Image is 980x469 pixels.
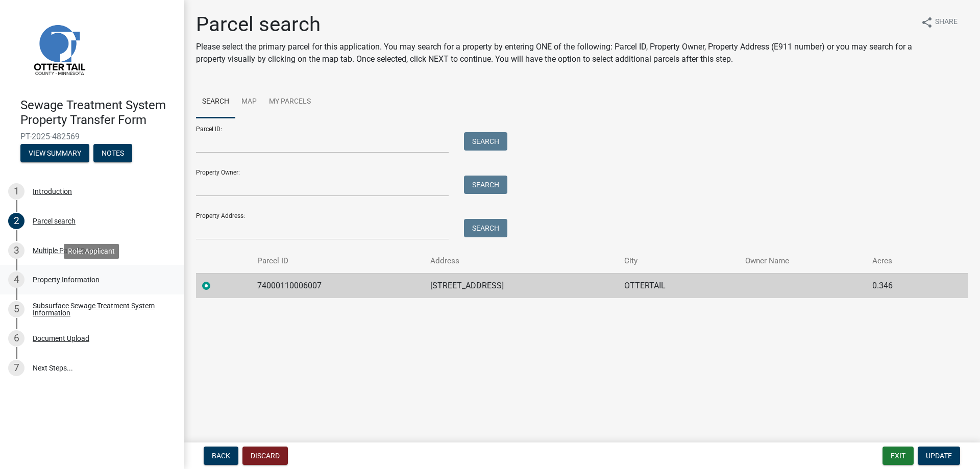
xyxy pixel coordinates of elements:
[20,144,89,162] button: View Summary
[424,273,618,298] td: [STREET_ADDRESS]
[93,144,132,162] button: Notes
[251,273,424,298] td: 74000110006007
[212,452,230,460] span: Back
[866,273,940,298] td: 0.346
[926,452,952,460] span: Update
[921,16,933,29] i: share
[204,447,238,465] button: Back
[8,360,24,376] div: 7
[618,273,739,298] td: OTTERTAIL
[8,301,24,317] div: 5
[33,247,103,254] div: Multiple Parcel Search
[20,150,89,158] wm-modal-confirm: Summary
[64,244,119,259] div: Role: Applicant
[196,41,913,65] p: Please select the primary parcel for this application. You may search for a property by entering ...
[464,176,507,194] button: Search
[33,335,89,342] div: Document Upload
[913,12,966,32] button: shareShare
[20,132,163,141] span: PT-2025-482569
[242,447,288,465] button: Discard
[235,86,263,118] a: Map
[935,16,958,29] span: Share
[196,12,913,37] h1: Parcel search
[20,11,97,87] img: Otter Tail County, Minnesota
[8,213,24,229] div: 2
[618,249,739,273] th: City
[20,98,176,128] h4: Sewage Treatment System Property Transfer Form
[33,302,167,316] div: Subsurface Sewage Treatment System Information
[8,330,24,347] div: 6
[196,86,235,118] a: Search
[464,219,507,237] button: Search
[33,188,72,195] div: Introduction
[33,276,100,283] div: Property Information
[8,183,24,200] div: 1
[8,271,24,288] div: 4
[866,249,940,273] th: Acres
[93,150,132,158] wm-modal-confirm: Notes
[263,86,317,118] a: My Parcels
[883,447,914,465] button: Exit
[251,249,424,273] th: Parcel ID
[464,132,507,151] button: Search
[8,242,24,259] div: 3
[33,217,76,225] div: Parcel search
[424,249,618,273] th: Address
[918,447,960,465] button: Update
[739,249,866,273] th: Owner Name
